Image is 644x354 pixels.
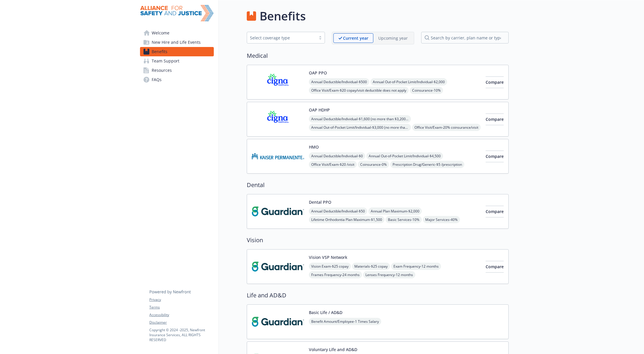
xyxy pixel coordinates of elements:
[366,152,443,160] span: Annual Out-of-Pocket Limit/Individual - $4,500
[309,152,365,160] span: Annual Deductible/Individual - $0
[152,75,162,84] span: FAQs
[486,116,504,122] span: Compare
[149,312,213,318] a: Accessibility
[252,107,304,132] img: CIGNA carrier logo
[152,28,169,38] span: Welcome
[149,297,213,302] a: Privacy
[309,144,319,150] button: HMO
[309,263,351,270] span: Vision Exam - $25 copay
[149,327,213,342] p: Copyright © 2024 - 2025 , Newfront Insurance Services, ALL RIGHTS RESERVED
[309,271,362,278] span: Frames Frequency - 24 months
[363,271,415,278] span: Lenses Frequency - 12 months
[309,87,409,94] span: Office Visit/Exam - $20 copay/visit deductible does not apply
[247,51,509,60] h2: Medical
[390,161,464,168] span: Prescription Drug/Generic - $5 /prescription
[140,47,214,56] a: Benefits
[486,114,504,125] button: Compare
[309,199,331,205] button: Dental PPO
[152,47,167,56] span: Benefits
[309,115,411,123] span: Annual Deductible/Individual - $1,600 (no more than $3,200 per individual - within a family)
[486,206,504,217] button: Compare
[247,236,509,245] h2: Vision
[140,56,214,66] a: Team Support
[309,107,330,113] button: OAP HDHP
[252,70,304,95] img: CIGNA carrier logo
[391,263,441,270] span: Exam Frequency - 12 months
[309,318,381,325] span: Benefit Amount/Employee - 1 Times Salary
[309,78,369,86] span: Annual Deductible/Individual - $500
[423,216,460,223] span: Major Services - 40%
[252,144,304,169] img: Kaiser Permanente Insurance Company carrier logo
[247,291,509,300] h2: Life and AD&D
[412,124,481,131] span: Office Visit/Exam - 20% coinsurance/visit
[486,209,504,214] span: Compare
[486,151,504,162] button: Compare
[486,154,504,159] span: Compare
[309,346,357,353] button: Voluntary Life and AD&D
[149,305,213,310] a: Terms
[149,320,213,325] a: Disclaimer
[247,181,509,189] h2: Dental
[309,309,342,315] button: Basic Life / AD&D
[152,66,172,75] span: Resources
[140,75,214,84] a: FAQs
[140,28,214,38] a: Welcome
[252,254,304,279] img: Guardian carrier logo
[250,35,313,41] div: Select coverage type
[421,32,509,43] input: search by carrier, plan name or type
[140,66,214,75] a: Resources
[352,263,390,270] span: Materials - $25 copay
[309,216,384,223] span: Lifetime Orthodontia Plan Maximum - $1,500
[309,124,411,131] span: Annual Out-of-Pocket Limit/Individual - $3,000 (no more than $3,200 per individual - within a fam...
[152,56,179,66] span: Team Support
[309,207,367,215] span: Annual Deductible/Individual - $50
[378,35,408,41] p: Upcoming year
[252,199,304,224] img: Guardian carrier logo
[343,35,368,41] p: Current year
[309,70,327,76] button: OAP PPO
[486,261,504,273] button: Compare
[486,76,504,88] button: Compare
[368,207,422,215] span: Annual Plan Maximum - $2,000
[140,38,214,47] a: New Hire and Life Events
[252,309,304,334] img: Guardian carrier logo
[309,161,357,168] span: Office Visit/Exam - $20 /visit
[486,79,504,85] span: Compare
[309,254,347,260] button: Vision VSP Network
[152,38,201,47] span: New Hire and Life Events
[410,87,443,94] span: Coinsurance - 10%
[260,7,306,25] h1: Benefits
[486,264,504,269] span: Compare
[358,161,389,168] span: Coinsurance - 0%
[370,78,447,86] span: Annual Out-of-Pocket Limit/Individual - $2,000
[386,216,422,223] span: Basic Services - 10%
